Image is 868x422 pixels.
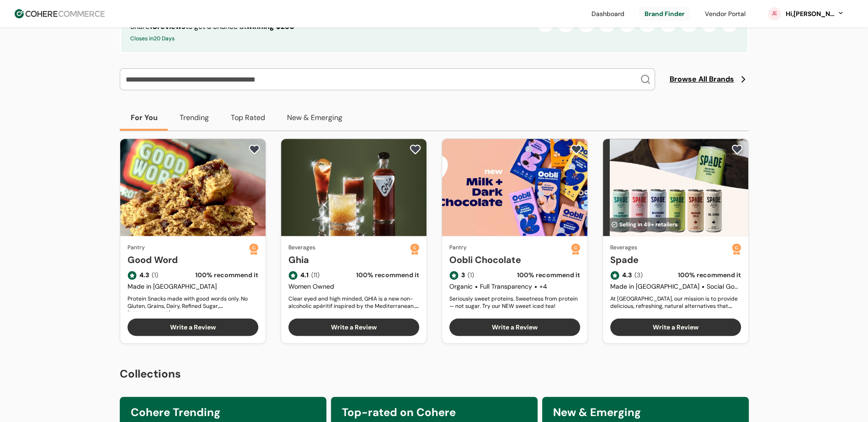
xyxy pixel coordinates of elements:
[785,9,835,19] div: Hi, [PERSON_NAME]
[670,74,749,85] a: Browse All Brands
[610,253,732,267] a: Spade
[169,105,220,131] button: Trending
[220,105,276,131] button: Top Rated
[120,366,749,382] h2: Collections
[449,318,580,336] button: Write a Review
[130,34,306,43] div: Closes in 20 Days
[730,142,745,156] button: add to favorite
[767,7,781,21] svg: 0 percent
[288,253,410,267] a: Ghia
[288,318,419,336] button: Write a Review
[670,74,734,85] span: Browse All Brands
[785,9,844,19] button: Hi,[PERSON_NAME]
[276,105,353,131] button: New & Emerging
[553,404,738,421] h3: New & Emerging
[120,105,169,131] button: For You
[408,142,423,156] button: add to favorite
[569,142,584,156] button: add to favorite
[128,253,249,267] a: Good Word
[342,404,527,421] h3: Top-rated on Cohere
[128,318,258,336] button: Write a Review
[610,318,741,336] button: Write a Review
[131,404,315,421] h3: Cohere Trending
[247,142,262,156] button: add to favorite
[449,253,571,267] a: Oobli Chocolate
[15,9,105,18] img: Cohere Logo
